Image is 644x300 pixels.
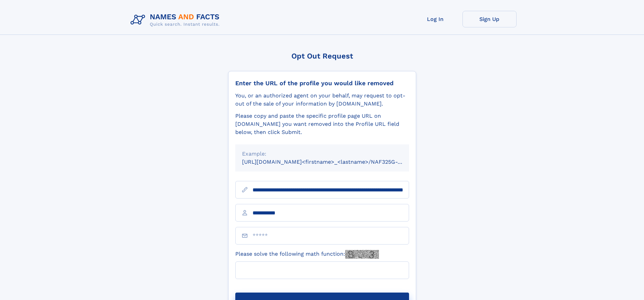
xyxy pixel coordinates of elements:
div: You, or an authorized agent on your behalf, may request to opt-out of the sale of your informatio... [235,92,409,108]
a: Sign Up [462,11,517,27]
div: Example: [242,150,402,158]
div: Please copy and paste the specific profile page URL on [DOMAIN_NAME] you want removed into the Pr... [235,112,409,136]
a: Log In [408,11,462,27]
label: Please solve the following math function: [235,250,379,259]
div: Enter the URL of the profile you would like removed [235,79,409,87]
small: [URL][DOMAIN_NAME]<firstname>_<lastname>/NAF325G-xxxxxxxx [242,159,422,165]
div: Opt Out Request [228,52,416,60]
img: Logo Names and Facts [128,11,225,29]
